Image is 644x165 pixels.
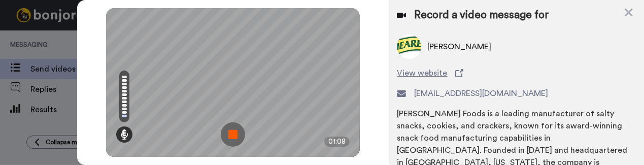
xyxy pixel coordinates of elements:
[324,137,350,147] div: 01:08
[221,122,245,147] img: ic_record_stop.svg
[397,67,636,79] a: View website
[397,67,447,79] span: View website
[414,87,548,100] span: [EMAIL_ADDRESS][DOMAIN_NAME]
